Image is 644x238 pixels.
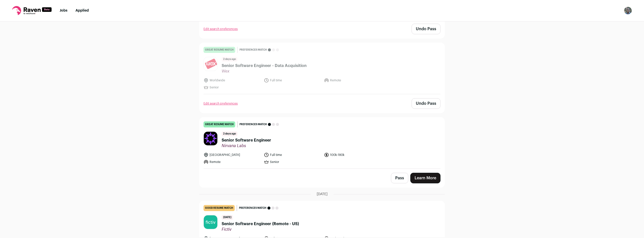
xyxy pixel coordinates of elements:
[324,78,381,83] li: Remote
[222,69,307,74] span: Wex
[222,57,237,62] span: 2 days ago
[204,132,217,145] img: f06e277a27d33b62d8de457ff396be1164e5dab68d134f30be5fbe88e536da1c.jpg
[204,159,261,164] li: Remote
[222,63,307,69] span: Senior Software Engineer - Data Acquisition
[239,122,267,127] span: Preferences match
[222,131,237,136] span: 2 days ago
[264,78,321,83] li: Full time
[324,152,381,157] li: 100k-180k
[624,7,632,15] img: 8730264-medium_jpg
[412,98,440,109] button: Undo Pass
[239,206,266,211] span: Preferences match
[204,101,238,106] a: Edit search preferences
[204,85,261,90] li: Senior
[222,227,299,232] span: Fictiv
[222,137,271,143] span: Senior Software Engineer
[204,27,238,31] a: Edit search preferences
[60,9,67,12] a: Jobs
[410,173,440,183] a: Learn More
[222,215,233,220] span: [DATE]
[391,173,408,183] button: Pass
[624,7,632,15] button: Open dropdown
[412,24,440,34] button: Undo Pass
[239,47,267,52] span: Preferences match
[264,152,321,157] li: Full time
[199,43,445,94] a: great resume match Preferences match 2 days ago Senior Software Engineer - Data Acquisition Wex W...
[222,143,271,148] span: Nirvana Labs
[222,221,299,227] span: Senior Software Engineer (Remote - US)
[75,9,89,12] a: Applied
[204,78,261,83] li: Worldwide
[204,58,217,70] img: 6ab67cd2cf17fd0d0cc382377698315955706a931088c98580e57bcffc808660.jpg
[199,117,445,168] a: great resume match Preferences match 2 days ago Senior Software Engineer Nirvana Labs [GEOGRAPHIC...
[204,205,235,211] div: good resume match
[204,152,261,157] li: [GEOGRAPHIC_DATA]
[204,47,235,53] div: great resume match
[317,192,328,197] span: [DATE]
[204,215,217,229] img: fbafb16f9240360164b63df82faccc3c49b204a4539a79f0959278f5a1a68052.jpg
[204,121,235,127] div: great resume match
[264,159,321,164] li: Senior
